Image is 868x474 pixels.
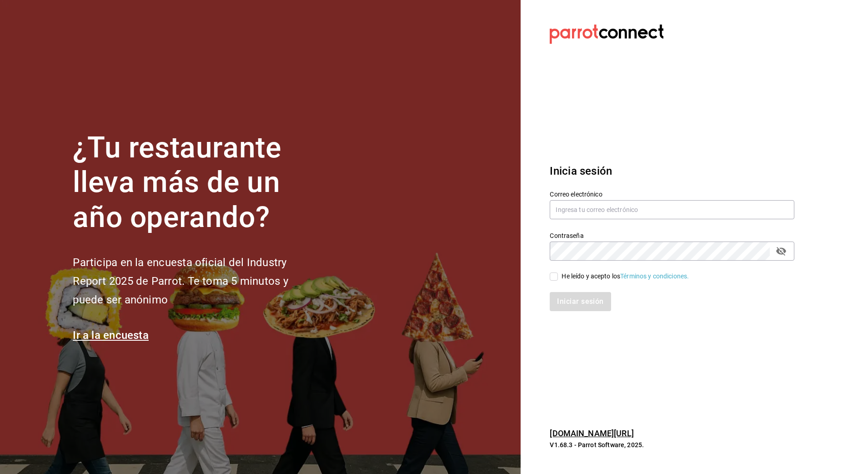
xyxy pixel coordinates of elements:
[562,272,689,281] div: He leído y acepto los
[620,272,689,280] a: Términos y condiciones.
[550,440,794,449] p: V1.68.3 - Parrot Software, 2025.
[550,200,794,219] input: Ingresa tu correo electrónico
[550,163,794,179] h3: Inicia sesión
[773,243,789,259] button: passwordField
[550,232,794,238] label: Contraseña
[73,253,318,309] h2: Participa en la encuesta oficial del Industry Report 2025 de Parrot. Te toma 5 minutos y puede se...
[550,191,794,197] label: Correo electrónico
[73,329,149,342] a: Ir a la encuesta
[73,131,318,235] h1: ¿Tu restaurante lleva más de un año operando?
[550,429,633,438] a: [DOMAIN_NAME][URL]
